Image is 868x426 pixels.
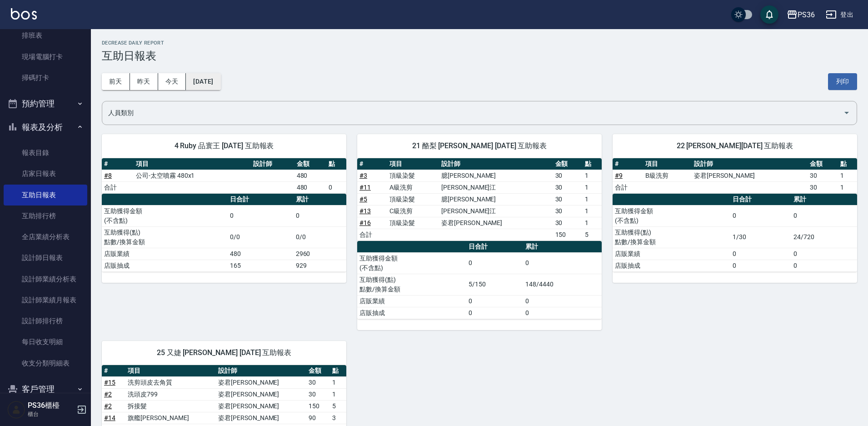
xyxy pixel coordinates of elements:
[439,205,553,217] td: [PERSON_NAME]江
[125,412,216,424] td: 旗艦[PERSON_NAME]
[613,158,643,170] th: #
[306,365,330,377] th: 金額
[228,260,293,271] td: 165
[439,170,553,181] td: 臆[PERSON_NAME]
[838,181,857,193] td: 1
[228,205,293,226] td: 0
[643,158,692,170] th: 項目
[357,252,466,274] td: 互助獲得金額 (不含點)
[104,391,112,398] a: #2
[294,260,346,271] td: 929
[4,353,87,374] a: 收支分類明細表
[808,158,838,170] th: 金額
[4,205,87,226] a: 互助排行榜
[102,226,228,248] td: 互助獲得(點) 點數/換算金額
[102,205,228,226] td: 互助獲得金額 (不含點)
[643,170,692,181] td: B級洗剪
[583,205,602,217] td: 1
[822,6,857,23] button: 登出
[613,158,857,194] table: a dense table
[104,379,115,386] a: #15
[624,141,846,150] span: 22 [PERSON_NAME][DATE] 互助報表
[330,388,346,400] td: 1
[368,141,591,150] span: 21 酪梨 [PERSON_NAME] [DATE] 互助報表
[838,158,857,170] th: 點
[326,181,346,193] td: 0
[4,25,87,46] a: 排班表
[730,248,792,260] td: 0
[330,365,346,377] th: 點
[359,184,371,191] a: #11
[466,307,523,319] td: 0
[102,50,857,62] h3: 互助日報表
[357,274,466,295] td: 互助獲得(點) 點數/換算金額
[113,141,335,150] span: 4 Ruby 品寰王 [DATE] 互助報表
[330,376,346,388] td: 1
[228,194,293,205] th: 日合計
[791,205,857,226] td: 0
[760,5,778,24] button: save
[359,207,371,215] a: #13
[439,217,553,229] td: 姿君[PERSON_NAME]
[839,105,854,120] button: Open
[439,181,553,193] td: [PERSON_NAME]江
[387,158,439,170] th: 項目
[28,401,74,410] h5: PS36櫃檯
[583,193,602,205] td: 1
[730,226,792,248] td: 1/30
[359,195,367,203] a: #5
[828,73,857,90] button: 列印
[357,295,466,307] td: 店販業績
[359,219,371,226] a: #16
[808,181,838,193] td: 30
[294,194,346,205] th: 累計
[357,158,387,170] th: #
[523,307,602,319] td: 0
[791,194,857,205] th: 累計
[104,402,112,410] a: #2
[102,248,228,260] td: 店販業績
[4,269,87,290] a: 設計師業績分析表
[306,388,330,400] td: 30
[553,193,583,205] td: 30
[216,365,306,377] th: 設計師
[4,92,87,115] button: 預約管理
[387,217,439,229] td: 頂級染髮
[791,248,857,260] td: 0
[730,205,792,226] td: 0
[357,307,466,319] td: 店販抽成
[4,46,87,67] a: 現場電腦打卡
[439,193,553,205] td: 臆[PERSON_NAME]
[330,412,346,424] td: 3
[583,170,602,181] td: 1
[11,8,37,20] img: Logo
[104,172,112,179] a: #8
[251,158,294,170] th: 設計師
[692,158,808,170] th: 設計師
[808,170,838,181] td: 30
[553,229,583,241] td: 150
[4,331,87,352] a: 每日收支明細
[692,170,808,181] td: 姿君[PERSON_NAME]
[613,181,643,193] td: 合計
[583,217,602,229] td: 1
[466,295,523,307] td: 0
[357,229,387,241] td: 合計
[613,226,730,248] td: 互助獲得(點) 點數/換算金額
[730,194,792,205] th: 日合計
[306,376,330,388] td: 30
[294,181,326,193] td: 480
[615,172,623,179] a: #9
[158,73,186,90] button: 今天
[216,376,306,388] td: 姿君[PERSON_NAME]
[125,376,216,388] td: 洗剪頭皮去角質
[216,412,306,424] td: 姿君[PERSON_NAME]
[357,241,602,319] table: a dense table
[102,158,134,170] th: #
[306,400,330,412] td: 150
[216,388,306,400] td: 姿君[PERSON_NAME]
[439,158,553,170] th: 設計師
[4,377,87,401] button: 客戶管理
[523,295,602,307] td: 0
[4,115,87,139] button: 報表及分析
